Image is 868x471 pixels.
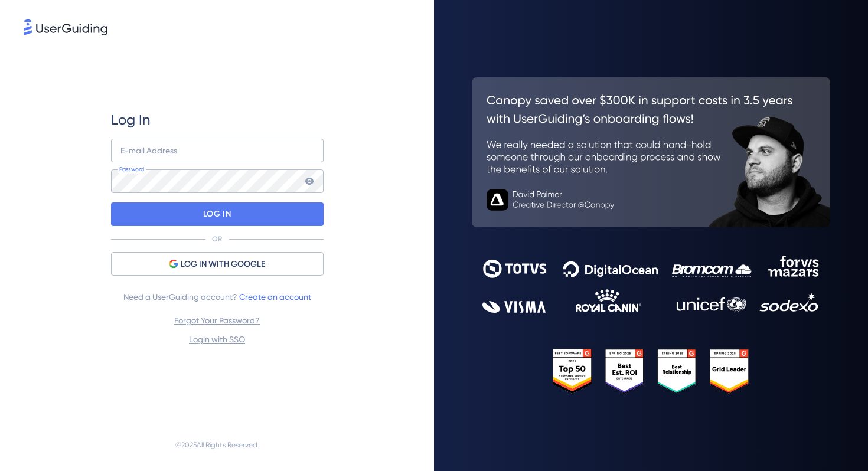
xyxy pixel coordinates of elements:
img: 25303e33045975176eb484905ab012ff.svg [553,349,750,394]
span: Need a UserGuiding account? [123,290,311,304]
a: Forgot Your Password? [174,316,260,325]
span: © 2025 All Rights Reserved. [175,438,259,452]
img: 26c0aa7c25a843aed4baddd2b5e0fa68.svg [472,77,830,227]
input: example@company.com [111,139,324,162]
img: 9302ce2ac39453076f5bc0f2f2ca889b.svg [482,256,820,313]
span: Log In [111,110,151,129]
span: LOG IN WITH GOOGLE [181,257,265,272]
a: Login with SSO [189,335,245,344]
p: OR [212,234,222,244]
p: LOG IN [203,205,231,224]
a: Create an account [239,292,311,302]
img: 8faab4ba6bc7696a72372aa768b0286c.svg [24,19,107,35]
